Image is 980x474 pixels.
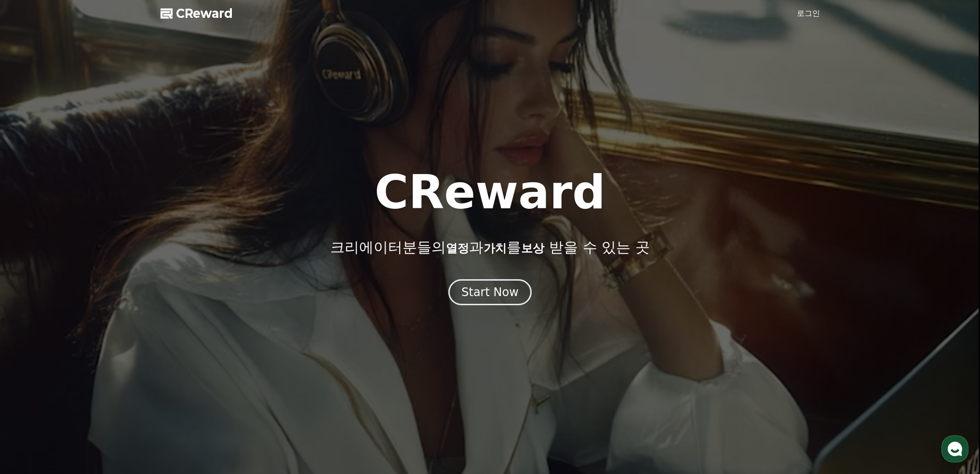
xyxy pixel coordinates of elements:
[483,242,507,255] span: 가치
[797,8,820,19] a: 로그인
[161,6,233,21] a: CReward
[461,284,519,300] div: Start Now
[375,169,605,216] h1: CReward
[446,242,469,255] span: 열정
[448,279,532,305] button: Start Now
[448,289,532,298] a: Start Now
[521,242,544,255] span: 보상
[176,6,233,21] span: CReward
[330,239,649,256] p: 크리에이터분들의 과 를 받을 수 있는 곳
